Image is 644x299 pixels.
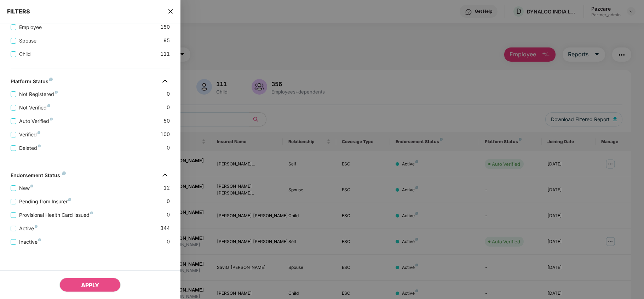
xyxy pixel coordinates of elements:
span: APPLY [81,282,99,289]
span: 12 [163,184,170,192]
img: svg+xml;base64,PHN2ZyB4bWxucz0iaHR0cDovL3d3dy53My5vcmcvMjAwMC9zdmciIHdpZHRoPSI4IiBoZWlnaHQ9IjgiIH... [49,78,53,81]
span: Child [16,50,34,58]
img: svg+xml;base64,PHN2ZyB4bWxucz0iaHR0cDovL3d3dy53My5vcmcvMjAwMC9zdmciIHdpZHRoPSIzMiIgaGVpZ2h0PSIzMi... [159,169,171,181]
span: Deleted [16,144,44,152]
div: Platform Status [11,78,53,87]
img: svg+xml;base64,PHN2ZyB4bWxucz0iaHR0cDovL3d3dy53My5vcmcvMjAwMC9zdmciIHdpZHRoPSI4IiBoZWlnaHQ9IjgiIH... [55,91,58,94]
span: 95 [163,36,170,45]
img: svg+xml;base64,PHN2ZyB4bWxucz0iaHR0cDovL3d3dy53My5vcmcvMjAwMC9zdmciIHdpZHRoPSI4IiBoZWlnaHQ9IjgiIH... [35,225,38,228]
span: Auto Verified [16,117,56,125]
span: 50 [163,117,170,125]
span: 0 [167,90,170,98]
span: FILTERS [7,8,30,15]
img: svg+xml;base64,PHN2ZyB4bWxucz0iaHR0cDovL3d3dy53My5vcmcvMjAwMC9zdmciIHdpZHRoPSI4IiBoZWlnaHQ9IjgiIH... [90,211,93,214]
img: svg+xml;base64,PHN2ZyB4bWxucz0iaHR0cDovL3d3dy53My5vcmcvMjAwMC9zdmciIHdpZHRoPSIzMiIgaGVpZ2h0PSIzMi... [159,75,171,87]
span: 0 [167,144,170,152]
img: svg+xml;base64,PHN2ZyB4bWxucz0iaHR0cDovL3d3dy53My5vcmcvMjAwMC9zdmciIHdpZHRoPSI4IiBoZWlnaHQ9IjgiIH... [30,185,33,187]
span: 111 [160,50,170,58]
span: Not Verified [16,104,53,112]
span: Pending from Insurer [16,198,74,205]
span: 100 [160,130,170,139]
img: svg+xml;base64,PHN2ZyB4bWxucz0iaHR0cDovL3d3dy53My5vcmcvMjAwMC9zdmciIHdpZHRoPSI4IiBoZWlnaHQ9IjgiIH... [68,198,71,201]
img: svg+xml;base64,PHN2ZyB4bWxucz0iaHR0cDovL3d3dy53My5vcmcvMjAwMC9zdmciIHdpZHRoPSI4IiBoZWlnaHQ9IjgiIH... [62,171,66,175]
img: svg+xml;base64,PHN2ZyB4bWxucz0iaHR0cDovL3d3dy53My5vcmcvMjAwMC9zdmciIHdpZHRoPSI4IiBoZWlnaHQ9IjgiIH... [38,145,41,147]
span: 0 [167,211,170,219]
span: Spouse [16,37,39,45]
span: Provisional Health Card Issued [16,211,96,219]
span: Not Registered [16,90,61,98]
img: svg+xml;base64,PHN2ZyB4bWxucz0iaHR0cDovL3d3dy53My5vcmcvMjAwMC9zdmciIHdpZHRoPSI4IiBoZWlnaHQ9IjgiIH... [38,131,40,134]
span: 0 [167,238,170,246]
img: svg+xml;base64,PHN2ZyB4bWxucz0iaHR0cDovL3d3dy53My5vcmcvMjAwMC9zdmciIHdpZHRoPSI4IiBoZWlnaHQ9IjgiIH... [47,104,50,107]
span: Inactive [16,238,44,246]
span: Employee [16,23,45,31]
span: close [168,8,173,15]
span: Active [16,225,40,232]
span: 0 [167,197,170,205]
span: 0 [167,103,170,112]
button: APPLY [59,278,121,292]
div: Endorsement Status [11,172,66,181]
span: 150 [160,23,170,31]
span: New [16,184,36,192]
span: Verified [16,131,43,139]
img: svg+xml;base64,PHN2ZyB4bWxucz0iaHR0cDovL3d3dy53My5vcmcvMjAwMC9zdmciIHdpZHRoPSI4IiBoZWlnaHQ9IjgiIH... [38,238,41,241]
span: 344 [160,224,170,232]
img: svg+xml;base64,PHN2ZyB4bWxucz0iaHR0cDovL3d3dy53My5vcmcvMjAwMC9zdmciIHdpZHRoPSI4IiBoZWlnaHQ9IjgiIH... [50,118,53,120]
